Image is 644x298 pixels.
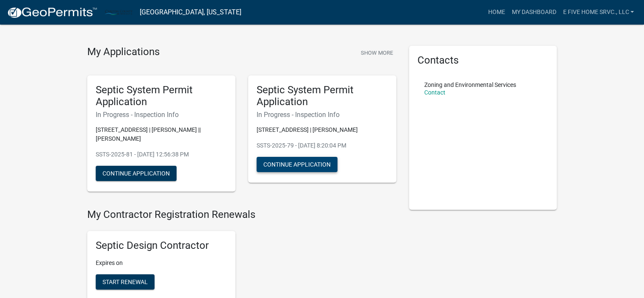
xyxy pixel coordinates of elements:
[257,111,388,119] h6: In Progress - Inspection Info
[87,46,160,58] h4: My Applications
[87,209,396,221] h4: My Contractor Registration Renewals
[102,278,148,285] span: Start Renewal
[104,6,133,18] img: Carlton County, Minnesota
[357,46,396,60] button: Show More
[96,166,177,181] button: Continue Application
[96,125,227,143] p: [STREET_ADDRESS] | [PERSON_NAME] || [PERSON_NAME]
[257,125,388,134] p: [STREET_ADDRESS] | [PERSON_NAME]
[508,4,559,20] a: My Dashboard
[417,54,549,67] h5: Contacts
[96,111,227,119] h6: In Progress - Inspection Info
[559,4,637,20] a: E Five Home Srvc., LLC
[96,240,227,252] h5: Septic Design Contractor
[96,259,227,267] p: Expires on
[96,150,227,159] p: SSTS-2025-81 - [DATE] 12:56:38 PM
[257,157,337,172] button: Continue Application
[257,84,388,109] h5: Septic System Permit Application
[257,141,388,150] p: SSTS-2025-79 - [DATE] 8:20:04 PM
[484,4,508,20] a: Home
[424,82,516,88] p: Zoning and Environmental Services
[140,5,241,19] a: [GEOGRAPHIC_DATA], [US_STATE]
[96,84,227,109] h5: Septic System Permit Application
[424,89,445,96] a: Contact
[96,274,155,290] button: Start Renewal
